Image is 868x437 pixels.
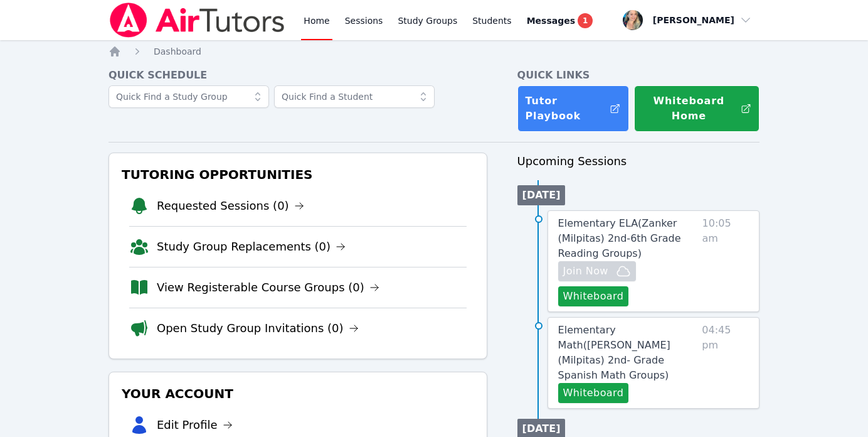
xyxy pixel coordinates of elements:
[578,13,593,28] span: 1
[558,324,670,381] span: Elementary Math ( [PERSON_NAME] (Milpitas) 2nd- Grade Spanish Math Groups )
[558,217,681,259] span: Elementary ELA ( Zanker (Milpitas) 2nd-6th Grade Reading Groups )
[563,264,608,279] span: Join Now
[558,323,697,383] a: Elementary Math([PERSON_NAME] (Milpitas) 2nd- Grade Spanish Math Groups)
[517,85,629,132] a: Tutor Playbook
[109,45,760,58] nav: Breadcrumb
[119,382,477,405] h3: Your Account
[157,238,346,256] a: Study Group Replacements (0)
[527,14,575,27] span: Messages
[119,163,477,186] h3: Tutoring Opportunities
[702,323,749,403] span: 04:45 pm
[157,279,379,296] a: View Registerable Course Groups (0)
[558,286,629,306] button: Whiteboard
[154,45,201,58] a: Dashboard
[558,261,636,281] button: Join Now
[634,85,760,132] button: Whiteboard Home
[109,85,269,108] input: Quick Find a Study Group
[274,85,435,108] input: Quick Find a Student
[157,197,304,215] a: Requested Sessions (0)
[517,153,760,170] h3: Upcoming Sessions
[702,216,749,306] span: 10:05 am
[517,185,566,205] li: [DATE]
[157,320,359,337] a: Open Study Group Invitations (0)
[558,216,697,261] a: Elementary ELA(Zanker (Milpitas) 2nd-6th Grade Reading Groups)
[517,68,760,83] h4: Quick Links
[154,46,201,57] span: Dashboard
[558,383,629,403] button: Whiteboard
[157,416,233,434] a: Edit Profile
[109,68,487,83] h4: Quick Schedule
[109,3,286,38] img: Air Tutors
